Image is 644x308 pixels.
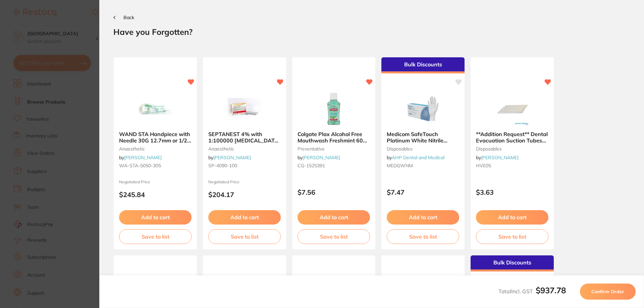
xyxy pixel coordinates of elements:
[298,210,370,224] button: Add to cart
[208,146,281,151] small: anaesthetic
[312,92,356,126] img: Colgate Plax Alcohol Free Mouthwash Freshmint 60ml x 12
[476,131,548,143] b: **Addition Request** Dental Evacuation Suction Tubes Side Vent
[119,229,192,244] button: Save to list
[298,188,370,196] p: $7.56
[387,163,459,168] small: MEDGWNM
[119,191,192,198] p: $245.84
[298,229,370,244] button: Save to list
[208,229,281,244] button: Save to list
[298,155,340,161] span: by
[124,155,162,161] a: [PERSON_NAME]
[119,131,192,143] b: WAND STA Handpiece with Needle 30G 12.7mm or 1/2" Box of 50
[208,155,251,161] span: by
[591,289,624,295] span: Confirm Order
[119,180,192,184] small: Negotiated Price
[387,146,459,151] small: disposables
[208,191,281,198] p: $204.17
[119,163,192,168] small: WA-STA-5050-305
[119,210,192,224] button: Add to cart
[113,15,134,20] button: Back
[298,131,370,143] b: Colgate Plax Alcohol Free Mouthwash Freshmint 60ml x 12
[401,92,445,126] img: Medicom SafeTouch Platinum White Nitrile Powder Free Exam Gloves Medium
[476,146,548,151] small: disposables
[119,155,162,161] span: by
[490,92,534,126] img: **Addition Request** Dental Evacuation Suction Tubes Side Vent
[476,155,519,161] span: by
[392,155,444,161] a: AHP Dental and Medical
[119,146,192,151] small: anaesthetic
[208,180,281,184] small: Negotiated Price
[387,210,459,224] button: Add to cart
[298,146,370,151] small: preventative
[471,255,554,271] div: Bulk Discounts
[476,188,548,196] p: $3.63
[498,288,566,295] span: Total Incl. GST
[476,163,548,168] small: HVE05
[381,57,465,73] div: Bulk Discounts
[536,285,566,295] b: $937.78
[476,210,548,224] button: Add to cart
[303,155,340,161] a: [PERSON_NAME]
[298,163,370,168] small: CG-1525391
[580,284,636,300] button: Confirm Order
[387,188,459,196] p: $7.47
[213,155,251,161] a: [PERSON_NAME]
[387,131,459,143] b: Medicom SafeTouch Platinum White Nitrile Powder Free Exam Gloves Medium
[123,14,134,20] span: Back
[133,92,177,126] img: WAND STA Handpiece with Needle 30G 12.7mm or 1/2" Box of 50
[208,131,281,143] b: SEPTANEST 4% with 1:100000 adrenalin 2.2ml 2xBox 50 GOLD
[223,92,266,126] img: SEPTANEST 4% with 1:100000 adrenalin 2.2ml 2xBox 50 GOLD
[387,155,444,161] span: by
[113,27,630,37] h2: Have you Forgotten?
[208,210,281,224] button: Add to cart
[387,229,459,244] button: Save to list
[208,163,281,168] small: SP-4090-100
[476,229,548,244] button: Save to list
[481,155,519,161] a: [PERSON_NAME]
